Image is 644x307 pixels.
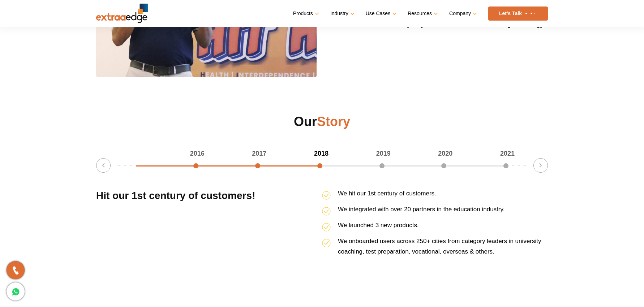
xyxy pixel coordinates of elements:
li: We hit our 1st century of customers. [322,188,548,204]
a: Let’s Talk [488,7,548,21]
a: Products [293,8,318,19]
h2: Our [96,113,548,130]
span: 2017 [252,150,266,157]
a: Use Cases [366,8,395,19]
span: 2019 [376,150,391,157]
span: 2021 [500,150,515,157]
span: 2018 [314,150,329,157]
li: We integrated with over 20 partners in the education industry. [322,204,548,220]
a: Company [449,8,476,19]
li: We launched 3 new products. [322,220,548,236]
li: We onboarded users across 250+ cities from category leaders in university coaching, test preparat... [322,236,548,262]
button: Previous [96,158,111,173]
span: 2016 [190,150,205,157]
h3: Hit our 1st century of customers! [96,188,322,262]
span: 2020 [438,150,452,157]
button: Next [533,158,548,173]
a: Resources [408,8,437,19]
strong: ExtraaEdge will be a verb synonymous with education marketing technology. [385,12,546,28]
a: Industry [330,8,353,19]
span: Story [317,114,350,129]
